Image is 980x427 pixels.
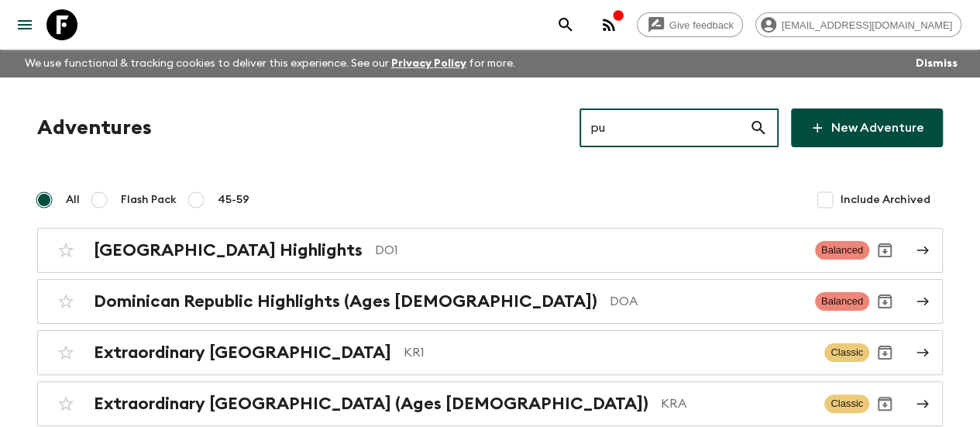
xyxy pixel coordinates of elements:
[869,286,900,317] button: Archive
[375,241,803,260] p: DO1
[869,337,900,368] button: Archive
[19,50,521,77] p: We use functional & tracking cookies to deliver this experience. See our for more.
[773,19,961,31] span: [EMAIL_ADDRESS][DOMAIN_NAME]
[661,394,812,413] p: KRA
[869,388,900,419] button: Archive
[66,192,80,208] span: All
[94,291,597,312] h2: Dominican Republic Highlights (Ages [DEMOGRAPHIC_DATA])
[218,192,249,208] span: 45-59
[37,112,152,143] h1: Adventures
[121,192,177,208] span: Flash Pack
[815,292,869,311] span: Balanced
[94,240,363,260] h2: [GEOGRAPHIC_DATA] Highlights
[755,12,961,37] div: [EMAIL_ADDRESS][DOMAIN_NAME]
[661,19,742,31] span: Give feedback
[791,108,943,147] a: New Adventure
[37,330,943,375] a: Extraordinary [GEOGRAPHIC_DATA]KR1ClassicArchive
[37,228,943,273] a: [GEOGRAPHIC_DATA] HighlightsDO1BalancedArchive
[579,106,749,150] input: e.g. AR1, Argentina
[9,9,40,40] button: menu
[94,343,391,363] h2: Extraordinary [GEOGRAPHIC_DATA]
[912,53,961,74] button: Dismiss
[94,394,648,414] h2: Extraordinary [GEOGRAPHIC_DATA] (Ages [DEMOGRAPHIC_DATA])
[815,241,869,260] span: Balanced
[404,343,812,362] p: KR1
[391,58,466,69] a: Privacy Policy
[37,381,943,426] a: Extraordinary [GEOGRAPHIC_DATA] (Ages [DEMOGRAPHIC_DATA])KRAClassicArchive
[37,279,943,324] a: Dominican Republic Highlights (Ages [DEMOGRAPHIC_DATA])DOABalancedArchive
[610,292,803,311] p: DOA
[841,192,930,208] span: Include Archived
[824,394,869,413] span: Classic
[824,343,869,362] span: Classic
[637,12,743,37] a: Give feedback
[869,235,900,266] button: Archive
[550,9,581,40] button: search adventures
